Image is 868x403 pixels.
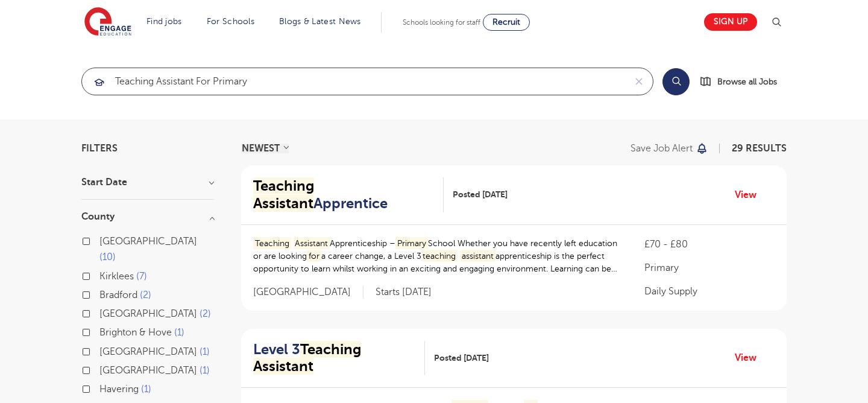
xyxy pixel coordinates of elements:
[174,327,184,338] span: 1
[376,286,432,299] p: Starts [DATE]
[146,17,182,26] a: Find jobs
[735,187,766,203] a: View
[434,352,489,364] span: Posted [DATE]
[81,177,214,187] h3: Start Date
[732,143,787,154] span: 29 RESULTS
[704,13,757,31] a: Sign up
[253,358,313,375] mark: Assistant
[200,308,211,319] span: 2
[99,365,197,376] span: [GEOGRAPHIC_DATA]
[99,271,134,282] span: Kirklees
[82,68,625,95] input: Submit
[253,341,415,376] h2: Level 3
[279,17,361,26] a: Blogs & Latest News
[99,346,197,357] span: [GEOGRAPHIC_DATA]
[99,252,116,262] span: 10
[99,384,107,392] input: Havering 1
[253,341,425,376] a: Level 3Teaching Assistant
[200,346,210,357] span: 1
[395,237,428,250] mark: Primary
[644,261,775,275] p: Primary
[253,177,434,212] h2: Apprentice
[207,17,254,26] a: For Schools
[140,290,151,300] span: 2
[662,68,690,95] button: Search
[81,144,118,153] span: Filters
[99,290,107,297] input: Bradford 2
[631,144,693,153] p: Save job alert
[99,236,197,247] span: [GEOGRAPHIC_DATA]
[483,14,530,31] a: Recruit
[735,350,766,366] a: View
[253,177,314,194] mark: Teaching
[460,250,495,262] mark: assistant
[81,212,214,221] h3: County
[99,271,107,279] input: Kirklees 7
[99,308,107,316] input: [GEOGRAPHIC_DATA] 2
[99,308,197,319] span: [GEOGRAPHIC_DATA]
[403,18,480,27] span: Schools looking for staff
[421,250,458,262] mark: teaching
[136,271,147,282] span: 7
[453,188,508,201] span: Posted [DATE]
[644,237,775,252] p: £70 - £80
[253,195,313,212] mark: Assistant
[307,250,321,262] mark: for
[141,384,151,395] span: 1
[99,290,137,300] span: Bradford
[99,346,107,354] input: [GEOGRAPHIC_DATA] 1
[99,327,172,338] span: Brighton & Hove
[300,341,361,358] mark: Teaching
[253,177,444,212] a: Teaching AssistantApprentice
[717,75,777,89] span: Browse all Jobs
[99,327,107,335] input: Brighton & Hove 1
[253,286,363,299] span: [GEOGRAPHIC_DATA]
[200,365,210,376] span: 1
[631,144,708,153] button: Save job alert
[99,384,139,395] span: Havering
[81,68,653,95] div: Submit
[625,68,653,95] button: Clear
[99,365,107,373] input: [GEOGRAPHIC_DATA] 1
[253,237,620,275] p: Apprenticeship – School Whether you have recently left education or are looking a career change, ...
[294,237,330,250] mark: Assistant
[253,237,291,250] mark: Teaching
[84,7,131,37] img: Engage Education
[492,17,520,27] span: Recruit
[644,284,775,299] p: Daily Supply
[99,236,107,244] input: [GEOGRAPHIC_DATA] 10
[699,75,787,89] a: Browse all Jobs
